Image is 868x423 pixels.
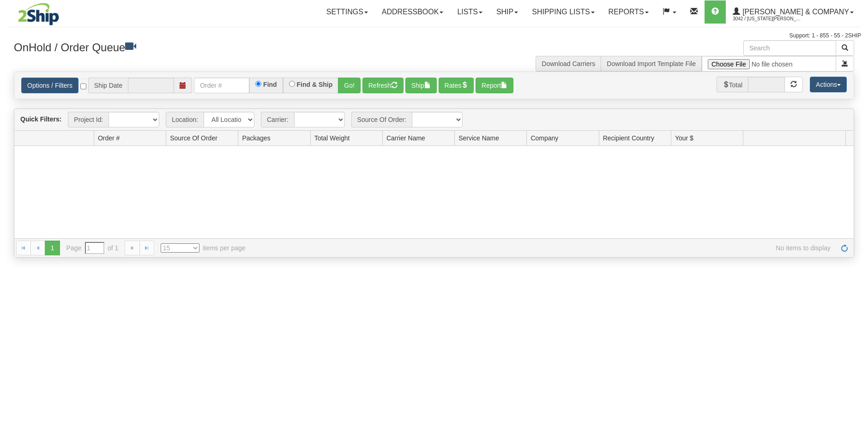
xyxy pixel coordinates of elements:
[837,241,852,255] a: Refresh
[740,8,849,16] span: [PERSON_NAME] & Company
[319,0,375,24] a: Settings
[717,77,748,92] span: Total
[733,14,802,24] span: 3042 / [US_STATE][PERSON_NAME]
[297,81,333,88] label: Find & Ship
[259,243,831,253] span: No items to display
[439,78,474,93] button: Rates
[810,77,847,92] button: Actions
[375,0,451,24] a: Addressbook
[603,133,654,143] span: Recipient Country
[194,78,249,93] input: Order #
[450,0,489,24] a: Lists
[242,133,270,143] span: Packages
[836,40,854,56] button: Search
[675,133,693,143] span: Your $
[476,78,513,93] button: Report
[743,40,836,56] input: Search
[7,32,861,40] div: Support: 1 - 855 - 55 - 2SHIP
[45,241,60,255] span: 1
[7,2,70,26] img: logo3042.jpg
[14,109,854,131] div: grid toolbar
[602,0,656,24] a: Reports
[525,0,601,24] a: Shipping lists
[726,0,861,24] a: [PERSON_NAME] & Company 3042 / [US_STATE][PERSON_NAME]
[14,40,427,54] h3: OnHold / Order Queue
[66,242,119,254] span: Page of 1
[170,133,217,143] span: Source Of Order
[338,78,361,93] button: Go!
[166,112,204,127] span: Location:
[314,133,350,143] span: Total Weight
[161,243,246,253] span: items per page
[261,112,294,127] span: Carrier:
[458,133,499,143] span: Service Name
[702,56,836,72] input: Import
[405,78,437,93] button: Ship
[542,60,595,67] a: Download Carriers
[68,112,108,127] span: Project Id:
[530,133,558,143] span: Company
[489,0,525,24] a: Ship
[98,133,120,143] span: Order #
[607,60,696,67] a: Download Import Template File
[351,112,412,127] span: Source Of Order:
[20,115,61,124] label: Quick Filters:
[88,78,128,93] span: Ship Date
[263,81,277,88] label: Find
[386,133,425,143] span: Carrier Name
[21,78,78,93] a: Options / Filters
[362,78,404,93] button: Refresh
